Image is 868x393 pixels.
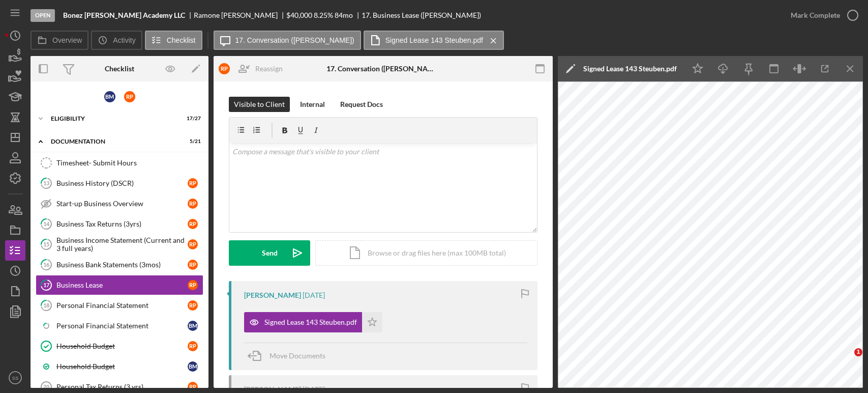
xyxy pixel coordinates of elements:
tspan: 17 [43,282,50,288]
a: 13Business History (DSCR)RP [36,173,203,193]
span: Move Documents [270,351,325,360]
div: Household Budget [56,342,188,350]
a: 14Business Tax Returns (3yrs)RP [36,214,203,234]
div: Internal [300,97,325,112]
a: Timesheet- Submit Hours [36,153,203,173]
div: R P [188,239,198,249]
div: R P [188,341,198,351]
button: RPReassign [214,59,293,79]
div: documentation [51,138,175,145]
div: 17. Business Lease ([PERSON_NAME]) [362,11,481,19]
div: R P [188,178,198,188]
tspan: 20 [43,384,49,390]
iframe: Intercom live chat [833,348,858,373]
div: Business Income Statement (Current and 3 full years) [56,236,188,252]
div: Signed Lease 143 Steuben.pdf [583,65,677,73]
div: B M [188,321,198,331]
div: Personal Tax Returns (3 yrs) [56,383,188,391]
label: Signed Lease 143 Steuben.pdf [385,36,483,44]
div: Mark Complete [791,5,840,25]
button: Move Documents [244,343,336,369]
button: Signed Lease 143 Steuben.pdf [364,31,504,50]
button: Visible to Client [229,97,290,112]
div: 84 mo [335,11,353,19]
div: 17. Conversation ([PERSON_NAME]) [326,65,439,73]
a: Start-up Business OverviewRP [36,193,203,214]
button: 17. Conversation ([PERSON_NAME]) [214,31,361,50]
button: Activity [91,31,142,50]
tspan: 14 [43,220,50,227]
div: Visible to Client [234,97,285,112]
tspan: 16 [43,261,50,268]
div: R P [188,260,198,270]
text: SS [12,375,19,381]
a: 16Business Bank Statements (3mos)RP [36,255,203,275]
button: Send [229,240,310,266]
tspan: 15 [43,241,49,247]
div: Business History (DSCR) [56,179,188,187]
div: 8.25 % [314,11,333,19]
button: Mark Complete [781,5,863,25]
a: 18Personal Financial StatementRP [36,295,203,316]
tspan: 13 [43,180,49,186]
div: R P [188,219,198,229]
a: 17Business LeaseRP [36,275,203,295]
div: R P [188,382,198,392]
div: 17 / 27 [183,116,201,122]
button: SS [5,368,25,388]
div: B M [104,91,115,102]
div: Timesheet- Submit Hours [56,159,203,167]
div: Request Docs [340,97,383,112]
div: Checklist [105,65,134,73]
a: Household BudgetBM [36,356,203,377]
div: Signed Lease 143 Steuben.pdf [264,318,357,326]
div: Open [31,9,55,22]
div: R P [188,199,198,209]
button: Request Docs [335,97,388,112]
div: R P [188,280,198,290]
a: 15Business Income Statement (Current and 3 full years)RP [36,234,203,255]
div: R P [219,63,230,74]
div: Personal Financial Statement [56,301,188,310]
label: Overview [52,36,82,44]
div: Reassign [255,59,283,79]
div: B M [188,361,198,372]
div: Household Budget [56,362,188,371]
div: R P [188,300,198,311]
div: Ramone [PERSON_NAME] [194,11,286,19]
button: Internal [295,97,330,112]
label: 17. Conversation ([PERSON_NAME]) [235,36,354,44]
div: [PERSON_NAME] [244,291,301,299]
b: Bonez [PERSON_NAME] Academy LLC [63,11,185,19]
tspan: 18 [43,302,49,308]
button: Signed Lease 143 Steuben.pdf [244,312,382,332]
div: Business Tax Returns (3yrs) [56,220,188,228]
a: Household BudgetRP [36,336,203,356]
time: 2025-09-11 04:34 [303,291,325,299]
label: Activity [113,36,135,44]
div: Business Bank Statements (3mos) [56,261,188,269]
div: Send [262,240,278,266]
span: $40,000 [286,11,312,19]
div: Personal Financial Statement [56,322,188,330]
label: Checklist [167,36,196,44]
button: Overview [31,31,88,50]
div: Start-up Business Overview [56,200,188,208]
span: 1 [854,348,862,356]
a: Personal Financial StatementBM [36,316,203,336]
div: Eligibility [51,116,175,122]
div: 5 / 21 [183,138,201,145]
div: R P [124,91,135,102]
div: Business Lease [56,281,188,289]
button: Checklist [145,31,202,50]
